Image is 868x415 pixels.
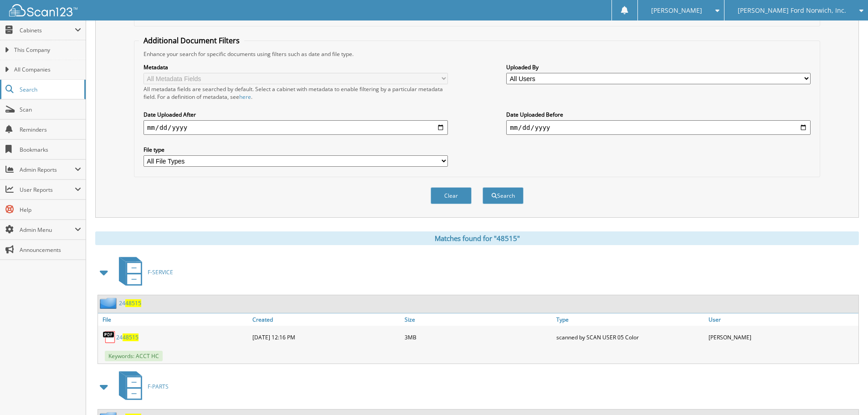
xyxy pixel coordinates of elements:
a: 2448515 [119,299,141,307]
span: [PERSON_NAME] [651,8,702,13]
img: scan123-logo-white.svg [9,4,77,16]
span: Bookmarks [20,146,81,154]
button: Clear [431,187,472,204]
span: Search [20,86,80,93]
span: Announcements [20,246,81,254]
span: All Companies [14,66,81,74]
div: 3MB [402,328,555,346]
span: 48515 [123,333,139,341]
a: Type [554,313,706,326]
span: 48515 [125,299,141,307]
span: Admin Menu [20,226,75,234]
iframe: Chat Widget [822,371,868,415]
button: Search [483,187,524,204]
span: [PERSON_NAME] Ford Norwich, Inc. [738,8,846,13]
img: folder2.png [100,297,119,309]
div: Enhance your search for specific documents using filters such as date and file type. [139,50,815,58]
a: F-SERVICE [113,254,173,290]
input: end [506,120,811,135]
a: User [706,313,858,326]
label: Uploaded By [506,63,811,71]
span: Scan [20,106,81,113]
a: 2448515 [116,333,139,341]
label: Date Uploaded Before [506,111,811,118]
label: Metadata [144,63,448,71]
label: Date Uploaded After [144,111,448,118]
span: User Reports [20,186,75,194]
span: Reminders [20,126,81,133]
span: Keywords: ACCT HC [105,351,163,361]
legend: Additional Document Filters [139,36,244,46]
span: Cabinets [20,26,75,34]
a: here [239,93,251,101]
span: Help [20,206,81,214]
label: File type [144,146,448,154]
div: [PERSON_NAME] [706,328,858,346]
a: Created [250,313,402,326]
a: F-PARTS [113,369,169,405]
div: Matches found for "48515" [95,231,859,245]
span: F-SERVICE [148,268,173,276]
span: This Company [14,46,81,54]
div: [DATE] 12:16 PM [250,328,402,346]
div: scanned by SCAN USER 05 Color [554,328,706,346]
div: All metadata fields are searched by default. Select a cabinet with metadata to enable filtering b... [144,85,448,101]
a: File [98,313,250,326]
input: start [144,120,448,135]
span: F-PARTS [148,383,169,390]
a: Size [402,313,555,326]
img: PDF.png [103,330,116,344]
span: Admin Reports [20,166,75,174]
